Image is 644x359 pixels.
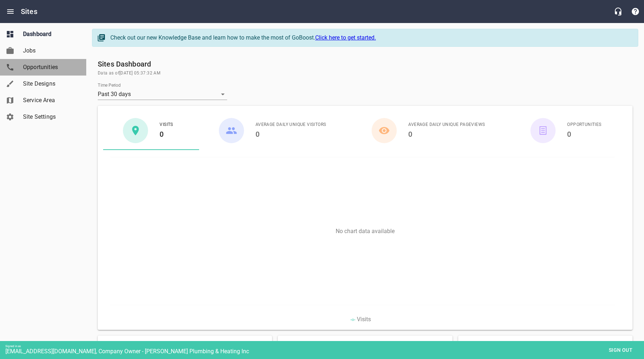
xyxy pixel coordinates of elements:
button: Open drawer [2,3,19,20]
h6: 0 [408,128,485,140]
span: Site Settings [23,113,78,121]
button: Sign out [603,344,639,357]
h6: Sites [21,6,37,17]
button: Live Chat [609,3,627,20]
span: Data as of [DATE] 05:37:32 AM [98,70,632,77]
span: Average Daily Unique Pageviews [408,121,485,128]
div: Check out our new Knowledge Base and learn how to make the most of GoBoost. [110,33,631,42]
div: Past 30 days [98,88,227,100]
h6: 0 [567,128,601,140]
p: No chart data available [103,228,627,235]
span: Average Daily Unique Visitors [256,121,326,128]
span: Jobs [23,46,78,55]
div: [EMAIL_ADDRESS][DOMAIN_NAME], Company Owner - [PERSON_NAME] Plumbing & Heating Inc [5,348,644,355]
span: Opportunities [23,63,78,72]
a: Click here to get started. [315,34,376,41]
h6: Sites Dashboard [98,58,632,70]
h6: 0 [256,128,326,140]
span: Opportunities [567,121,601,128]
div: Signed in as [5,345,644,348]
span: Sign out [606,346,636,355]
h6: 0 [160,128,173,140]
span: Service Area [23,96,78,105]
span: Visits [357,316,371,323]
span: Dashboard [23,30,78,38]
button: Support Portal [627,3,644,20]
span: Visits [160,121,173,128]
label: Time Period [98,83,121,87]
span: Site Designs [23,79,78,88]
